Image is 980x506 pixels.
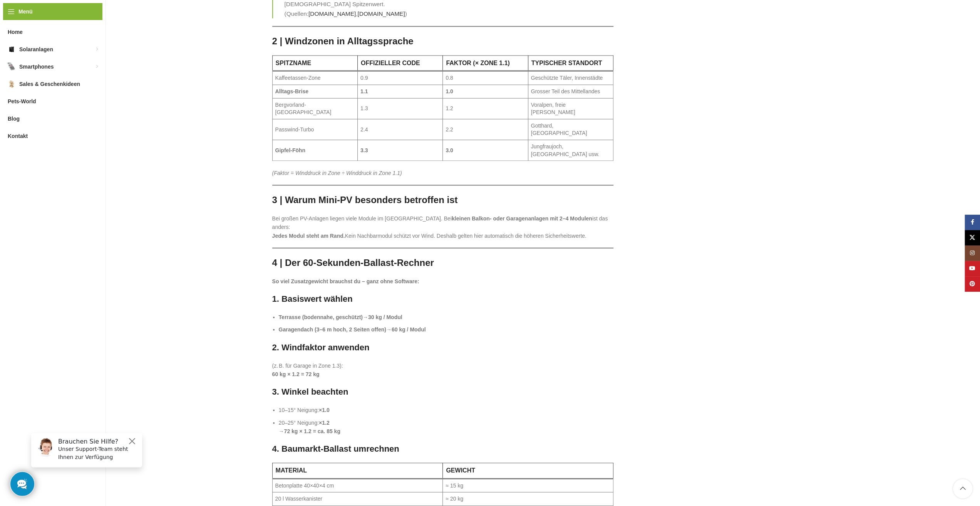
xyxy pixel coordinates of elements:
[33,18,112,34] p: Unser Support-Team steht Ihnen zur Verfügung
[528,140,613,161] td: Jungfraujoch, [GEOGRAPHIC_DATA] usw.
[272,386,614,398] h3: 3. Winkel beachten
[272,479,443,493] td: Betonplatte 40×40×4 cm
[272,55,357,71] th: Spitzname
[272,493,443,506] td: 20 l Wasserkanister
[272,98,357,119] td: Bergvorland-[GEOGRAPHIC_DATA]
[360,88,368,94] strong: 1.1
[360,147,368,153] strong: 3.3
[272,214,614,240] p: Bei großen PV-Anlagen liegen viele Module im [GEOGRAPHIC_DATA]. Bei ist das anders: Kein Nachbarm...
[8,129,28,143] span: Kontakt
[272,193,614,207] h2: 3 | Warum Mini-PV besonders betroffen ist
[275,147,306,153] strong: Gipfel-Föhn
[272,278,419,284] strong: So viel Zusatzgewicht brauchst du – ganz ohne Software:
[272,256,614,269] h2: 4 | Der 60-Sekunden-Ballast-Rechner
[443,119,528,140] td: 2.2
[272,463,443,479] th: Material
[279,313,614,321] li: →
[528,85,613,98] td: Grosser Teil des Mittellandes
[443,493,613,506] td: ≈ 20 kg
[528,55,613,71] th: Typischer Standort
[357,10,405,17] a: [DOMAIN_NAME]
[443,479,613,493] td: ≈ 15 kg
[965,245,980,261] a: Instagram Social Link
[443,71,528,85] td: 0.8
[272,170,402,176] em: (Faktor = Winddruck in Zone ÷ Winddruck in Zone 1.1)
[368,314,402,320] strong: 30 kg / Modul
[965,261,980,276] a: YouTube Social Link
[8,94,36,108] span: Pets-World
[19,42,53,56] span: Solaranlagen
[275,88,308,94] strong: Alltags-Brise
[357,71,442,85] td: 0.9
[528,71,613,85] td: Geschützte Täler, Innenstädte
[965,276,980,292] a: Pinterest Social Link
[19,60,54,74] span: Smartphones
[953,479,972,498] a: Scroll to top button
[8,45,15,53] img: Solaranlagen
[528,98,613,119] td: Voralpen, freie [PERSON_NAME]
[452,215,592,222] strong: kleinen Balkon- oder Garagenanlagen mit 2–4 Modulen
[18,7,33,16] span: Menü
[443,55,528,71] th: Faktor (× Zone 1.1)
[272,71,357,85] td: Kaffeetassen-Zone
[965,215,980,230] a: Facebook Social Link
[19,77,80,91] span: Sales & Geschenkideen
[272,35,614,48] h2: 2 | Windzonen in Alltagssprache
[357,55,442,71] th: Offizieller Code
[272,119,357,140] td: Passwind-Turbo
[272,342,614,354] h3: 2. Windfaktor anwenden
[272,371,320,377] strong: 60 kg × 1.2 = 72 kg
[279,314,363,320] strong: Terrasse (bodennahe, geschützt)
[528,119,613,140] td: Gotthard, [GEOGRAPHIC_DATA]
[308,10,356,17] a: [DOMAIN_NAME]
[319,420,330,426] strong: ×1.2
[446,147,453,153] strong: 3.0
[965,230,980,245] a: X Social Link
[279,325,614,334] li: →
[446,88,453,94] strong: 1.0
[284,428,340,434] strong: 72 kg × 1.2 = ca. 85 kg
[8,80,15,88] img: Sales & Geschenkideen
[357,119,442,140] td: 2.4
[33,11,112,18] h6: Brauchen Sie Hilfe?
[272,443,614,455] h3: 4. Baumarkt-Ballast umrechnen
[8,63,15,71] img: Smartphones
[279,406,614,414] li: 10–15° Neigung:
[357,98,442,119] td: 1.3
[102,10,112,19] button: Close
[279,326,386,333] strong: Garagendach (3–6 m hoch, 2 Seiten offen)
[319,407,330,413] strong: ×1.0
[272,293,614,305] h3: 1. Basiswert wählen
[272,233,345,239] strong: Jedes Modul steht am Rand.
[443,98,528,119] td: 1.2
[279,419,614,436] li: 20–25° Neigung: →
[8,112,20,126] span: Blog
[443,463,613,479] th: Gewicht
[11,11,30,30] img: Customer service
[272,361,614,379] p: (z. B. für Garage in Zone 1.3):
[8,25,23,39] span: Home
[392,326,426,333] strong: 60 kg / Modul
